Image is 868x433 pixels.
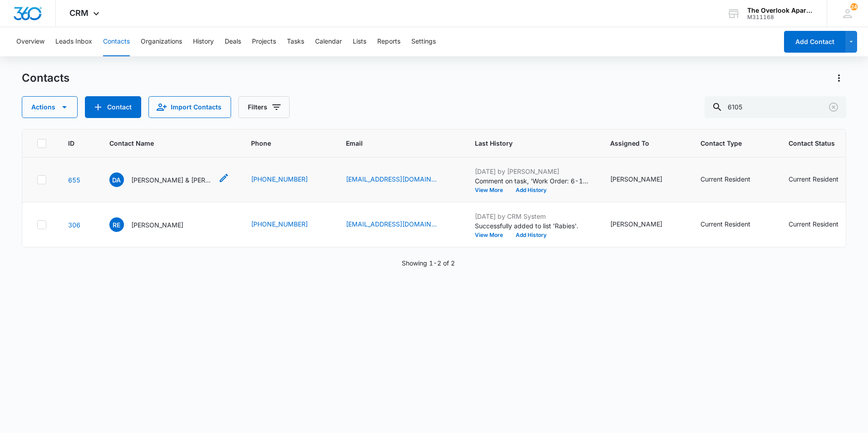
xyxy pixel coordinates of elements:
div: Assigned To - Desirea Archuleta - Select to Edit Field [610,174,679,185]
button: Overview [16,27,44,56]
span: Phone [251,138,311,148]
input: Search Contacts [705,96,846,118]
div: Email - shultre@hotmail.com - Select to Edit Field [346,219,453,230]
div: Current Resident [789,219,838,229]
button: Calendar [315,27,342,56]
p: Comment on task, 'Work Order: 6-105' "Was informed our appliance vendor would be addressing the i... [475,176,588,186]
div: Contact Name - David Anderson & Charity Andersen & Tyler Andersen - Select to Edit Field [109,172,229,187]
h1: Contacts [22,71,69,85]
button: Lists [353,27,366,56]
p: Successfully added to list 'Rabies'. [475,221,588,231]
div: [PERSON_NAME] [610,174,662,184]
p: [DATE] by [PERSON_NAME] [475,167,588,176]
button: Actions [832,71,846,85]
button: View More [475,187,509,193]
div: Phone - (970) 449-3651 - Select to Edit Field [251,219,324,230]
button: Deals [225,27,241,56]
button: Add History [509,232,553,238]
button: Add Contact [784,31,845,53]
a: Navigate to contact details page for Royce E. Schultz [68,221,80,229]
span: CRM [69,8,89,18]
p: [PERSON_NAME] [131,220,183,230]
div: notifications count [850,3,858,10]
span: Email [346,138,440,148]
button: Leads Inbox [55,27,92,56]
div: account id [747,14,814,20]
a: [PHONE_NUMBER] [251,174,308,184]
span: ID [68,138,74,148]
button: Filters [238,96,290,118]
div: Current Resident [700,219,750,229]
a: [PHONE_NUMBER] [251,219,308,229]
p: [DATE] by CRM System [475,212,588,221]
a: [EMAIL_ADDRESS][DOMAIN_NAME] [346,219,437,229]
span: Contact Status [789,138,842,148]
span: Contact Type [700,138,754,148]
div: Current Resident [700,174,750,184]
button: Add Contact [85,96,141,118]
button: Actions [22,96,78,118]
span: 24 [850,3,858,10]
div: [PERSON_NAME] [610,219,662,229]
button: Tasks [287,27,304,56]
button: Import Contacts [148,96,231,118]
button: Organizations [141,27,182,56]
div: Contact Type - Current Resident - Select to Edit Field [700,219,767,230]
div: Email - twistinalligator@protonmail.com - Select to Edit Field [346,174,453,185]
span: Last History [475,138,575,148]
button: History [193,27,214,56]
button: Add History [509,187,553,193]
div: Contact Name - Royce E. Schultz - Select to Edit Field [109,217,200,232]
div: Phone - (970) 786-5234 - Select to Edit Field [251,174,324,185]
span: Assigned To [610,138,666,148]
span: RE [109,217,124,232]
p: [PERSON_NAME] & [PERSON_NAME] & [PERSON_NAME] [131,175,213,185]
p: Showing 1-2 of 2 [402,258,455,268]
button: Reports [377,27,400,56]
div: Contact Type - Current Resident - Select to Edit Field [700,174,767,185]
button: Projects [252,27,276,56]
div: Contact Status - Current Resident - Select to Edit Field [789,174,855,185]
a: Navigate to contact details page for David Anderson & Charity Andersen & Tyler Andersen [68,176,80,184]
button: Settings [411,27,436,56]
span: DA [109,172,124,187]
button: Clear [826,100,841,114]
div: Current Resident [789,174,838,184]
button: View More [475,232,509,238]
div: Contact Status - Current Resident - Select to Edit Field [789,219,855,230]
div: Assigned To - Desirea Archuleta - Select to Edit Field [610,219,679,230]
div: account name [747,7,814,14]
button: Contacts [103,27,130,56]
a: [EMAIL_ADDRESS][DOMAIN_NAME] [346,174,437,184]
span: Contact Name [109,138,216,148]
